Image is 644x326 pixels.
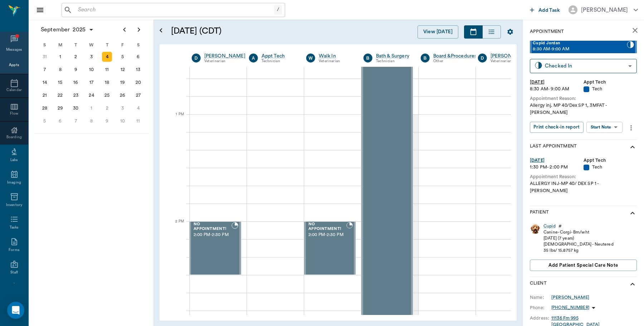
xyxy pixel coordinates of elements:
[530,164,584,171] div: 1:30 PM - 2:00 PM
[543,241,614,247] div: [DEMOGRAPHIC_DATA] - Neutered
[53,40,68,50] div: M
[584,86,637,92] div: Tech
[527,3,563,16] button: Add Task
[533,46,627,53] span: 8:30 AM - 9:00 AM
[102,65,112,75] div: Thursday, September 11, 2025
[308,231,346,239] span: 2:00 PM - 2:30 PM
[102,77,112,87] div: Thursday, September 18, 2025
[55,77,65,87] div: Monday, September 15, 2025
[262,58,296,64] div: Technician
[530,280,547,289] p: Client
[530,122,584,133] button: Print check-in report
[433,52,477,60] a: Board &Procedures
[433,58,477,64] div: Other
[530,79,584,86] div: [DATE]
[563,3,644,16] button: [PERSON_NAME]
[37,22,98,37] button: September2025
[262,52,296,60] a: Appt Tech
[530,143,577,151] p: Last Appointment
[491,58,532,64] div: Veterinarian
[628,23,642,37] button: close
[118,77,128,87] div: Friday, September 19, 2025
[628,209,637,217] svg: show more
[551,294,589,301] div: [PERSON_NAME]
[118,90,128,100] div: Friday, September 26, 2025
[421,54,430,62] div: B
[33,3,47,17] button: Close drawer
[584,164,637,171] div: Tech
[87,65,97,75] div: Wednesday, September 10, 2025
[530,315,551,321] div: Address:
[118,52,128,62] div: Friday, September 5, 2025
[478,54,487,62] div: D
[584,157,637,164] div: Appt Tech
[530,260,637,271] button: Add patient Special Care Note
[55,103,65,113] div: Monday, September 29, 2025
[6,47,23,52] div: Messages
[117,22,132,37] button: Previous page
[157,17,165,44] button: Open calendar
[304,221,356,275] div: BOOKED, 2:00 PM - 2:30 PM
[71,77,81,87] div: Tuesday, September 16, 2025
[308,222,346,231] span: NO APPOINTMENT!
[71,103,81,113] div: Tuesday, September 30, 2025
[376,58,410,64] div: Technician
[87,77,97,87] div: Wednesday, September 17, 2025
[543,229,614,235] div: Canine - Corgi - Brn/wht
[118,116,128,126] div: Friday, October 10, 2025
[543,223,556,229] a: Cupid
[530,223,541,234] img: Profile Image
[376,52,410,60] div: Bath & Surgery
[6,202,22,208] div: Inventory
[102,52,112,62] div: Thursday, September 4, 2025
[530,102,637,116] div: Allergy inj. MP 40/Dex SP 1, 3MFAT -[PERSON_NAME]
[543,235,614,241] div: [DATE] (7 years)
[491,52,532,60] div: [PERSON_NAME]
[87,52,97,62] div: Wednesday, September 3, 2025
[364,54,372,62] div: B
[165,111,184,129] div: 1 PM
[102,90,112,100] div: Thursday, September 25, 2025
[84,40,99,50] div: W
[71,116,81,126] div: Tuesday, October 7, 2025
[204,58,245,64] div: Veterinarian
[192,54,201,62] div: D
[530,209,549,217] p: Patient
[115,40,131,50] div: F
[71,25,87,35] span: 2025
[71,65,81,75] div: Tuesday, September 9, 2025
[55,52,65,62] div: Monday, September 1, 2025
[71,52,81,62] div: Tuesday, September 2, 2025
[133,90,143,100] div: Saturday, September 27, 2025
[130,40,146,50] div: S
[68,40,84,50] div: T
[87,116,97,126] div: Wednesday, October 8, 2025
[133,116,143,126] div: Saturday, October 11, 2025
[133,65,143,75] div: Saturday, September 13, 2025
[319,58,353,64] div: Veterinarian
[118,65,128,75] div: Friday, September 12, 2025
[9,62,19,68] div: Appts
[204,52,245,60] a: [PERSON_NAME]
[319,52,353,60] a: Walk In
[530,294,551,301] div: Name:
[10,270,18,275] div: Staff
[530,28,564,35] p: Appointment
[165,218,184,236] div: 2 PM
[102,116,112,126] div: Thursday, October 9, 2025
[37,40,53,50] div: S
[249,54,258,62] div: A
[133,52,143,62] div: Saturday, September 6, 2025
[530,95,637,102] div: Appointment Reason:
[40,52,50,62] div: Sunday, August 31, 2025
[418,25,458,39] button: View [DATE]
[194,231,231,239] span: 2:00 PM - 2:30 PM
[75,5,274,15] input: Search
[581,6,628,14] div: [PERSON_NAME]
[628,143,637,151] svg: show more
[87,90,97,100] div: Wednesday, September 24, 2025
[10,225,19,230] div: Tasks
